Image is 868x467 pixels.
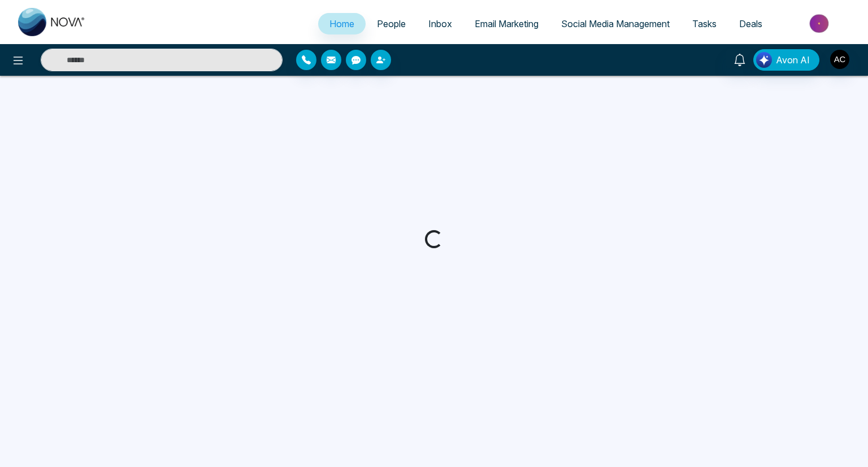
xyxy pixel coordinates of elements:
[830,50,849,69] img: User Avatar
[776,53,810,67] span: Avon AI
[475,18,539,29] span: Email Marketing
[417,13,463,34] a: Inbox
[463,13,550,34] a: Email Marketing
[756,52,772,68] img: Lead Flow
[753,49,819,71] button: Avon AI
[329,18,354,29] span: Home
[18,8,86,36] img: Nova CRM Logo
[428,18,452,29] span: Inbox
[681,13,728,34] a: Tasks
[779,11,861,36] img: Market-place.gif
[377,18,406,29] span: People
[550,13,681,34] a: Social Media Management
[318,13,366,34] a: Home
[728,13,774,34] a: Deals
[692,18,717,29] span: Tasks
[561,18,670,29] span: Social Media Management
[366,13,417,34] a: People
[739,18,762,29] span: Deals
